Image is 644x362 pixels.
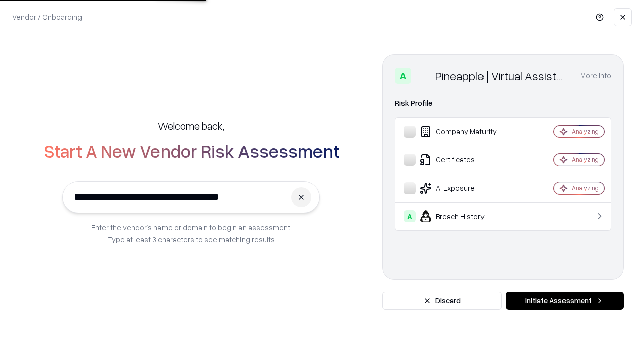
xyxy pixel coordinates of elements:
[415,68,431,84] img: Pineapple | Virtual Assistant Agency
[572,184,599,192] div: Analyzing
[395,97,611,109] div: Risk Profile
[404,210,524,222] div: Breach History
[404,210,416,222] div: A
[580,67,611,85] button: More info
[44,141,339,161] h2: Start A New Vendor Risk Assessment
[572,127,599,136] div: Analyzing
[404,154,524,166] div: Certificates
[435,68,568,84] div: Pineapple | Virtual Assistant Agency
[404,126,524,138] div: Company Maturity
[91,221,292,245] p: Enter the vendor’s name or domain to begin an assessment. Type at least 3 characters to see match...
[506,292,624,310] button: Initiate Assessment
[158,119,224,133] h5: Welcome back,
[382,292,502,310] button: Discard
[572,155,599,164] div: Analyzing
[395,68,411,84] div: A
[404,182,524,194] div: AI Exposure
[12,12,82,22] p: Vendor / Onboarding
